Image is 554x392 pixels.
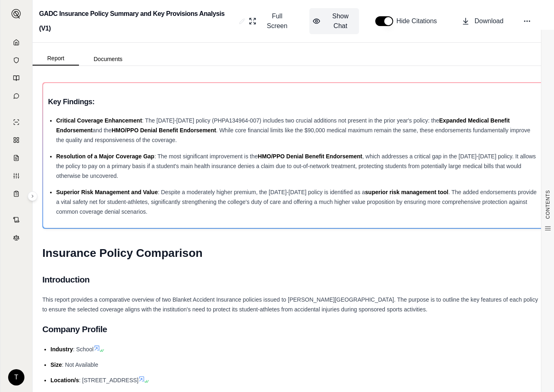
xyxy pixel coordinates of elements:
[33,52,79,66] button: Report
[56,189,158,195] span: Superior Risk Management and Value
[5,34,27,50] a: Home
[5,186,27,202] a: Coverage Table
[39,7,236,36] h2: GADC Insurance Policy Summary and Key Provisions Analysis (V1)
[5,212,27,228] a: Contract Analysis
[245,8,296,34] button: Full Screen
[56,153,154,160] span: Resolution of a Major Coverage Gap
[5,70,27,86] a: Prompt Library
[5,114,27,130] a: Single Policy
[154,153,258,160] span: : The most significant improvement is the
[365,189,449,195] span: superior risk management tool
[73,346,94,353] span: : School
[5,168,27,184] a: Custom Report
[42,296,538,313] span: This report provides a comparative overview of two Blanket Accident Insurance policies issued to ...
[42,271,544,288] h2: Introduction
[92,127,112,134] span: and the
[396,16,442,26] span: Hide Citations
[79,53,137,66] button: Documents
[48,94,539,109] h3: Key Findings:
[11,9,21,19] img: Expand sidebar
[42,242,544,265] h1: Insurance Policy Comparison
[56,117,142,124] span: Critical Coverage Enhancement
[5,150,27,166] a: Claim Coverage
[258,153,362,160] span: HMO/PPO Denial Benefit Endorsement
[62,361,98,368] span: : Not Available
[42,321,544,338] h2: Company Profile
[261,11,293,31] span: Full Screen
[28,191,37,201] button: Expand sidebar
[79,377,138,383] span: : [STREET_ADDRESS]
[309,8,359,34] button: Show Chat
[112,127,216,134] span: HMO/PPO Denial Benefit Endorsement
[50,361,62,368] span: Size
[545,190,551,219] span: CONTENTS
[56,127,530,143] span: . While core financial limits like the $90,000 medical maximum remain the same, these endorsement...
[475,16,504,26] span: Download
[5,52,27,68] a: Documents Vault
[50,377,79,383] span: Location/s
[5,230,27,246] a: Legal Search Engine
[158,189,365,195] span: : Despite a moderately higher premium, the [DATE]-[DATE] policy is identified as a
[458,13,507,29] button: Download
[56,189,536,215] span: . The added endorsements provide a vital safety net for student-athletes, significantly strengthe...
[5,132,27,148] a: Policy Comparisons
[325,11,356,31] span: Show Chat
[8,369,24,385] div: T
[5,88,27,104] a: Chat
[142,117,439,124] span: : The [DATE]-[DATE] policy (PHPA134964-007) includes two crucial additions not present in the pri...
[56,153,536,179] span: , which addresses a critical gap in the [DATE]-[DATE] policy. It allows the policy to pay on a pr...
[50,346,73,353] span: Industry
[8,6,24,22] button: Expand sidebar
